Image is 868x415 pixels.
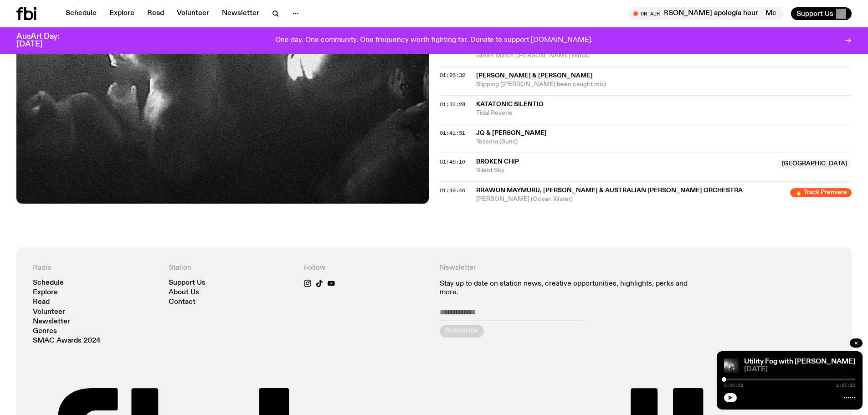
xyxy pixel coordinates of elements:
button: 01:46:16 [440,159,465,164]
a: Read [142,7,169,20]
a: Newsletter [216,7,265,20]
a: Explore [104,7,140,20]
span: [DATE] [744,366,855,373]
h4: Follow [304,264,429,272]
a: Volunteer [33,309,65,316]
span: JQ & [PERSON_NAME] [476,130,547,136]
span: [PERSON_NAME] (Ocean Water) [476,195,785,204]
img: Cover to feeo's album Goodness [724,359,739,373]
span: Tessera (Suns) [476,138,852,146]
span: Silent Sky [476,166,772,175]
a: Explore [33,289,58,296]
a: Newsletter [33,318,70,325]
button: 01:26:32 [440,73,465,78]
a: Read [33,299,50,306]
a: Support Us [169,280,205,287]
button: 01:33:28 [440,102,465,107]
span: Tidal Reverie [476,109,852,118]
span: 🔥 Track Premiere [790,188,852,197]
span: [GEOGRAPHIC_DATA] [777,159,852,169]
button: Subscribe [440,325,484,338]
a: SMAC Awards 2024 [33,338,101,344]
a: Genres [33,328,57,335]
a: Schedule [60,7,102,20]
button: 01:49:46 [440,188,465,193]
button: Support Us [791,7,852,20]
span: 01:46:16 [440,158,465,165]
h4: Station [169,264,293,272]
a: About Us [169,289,199,296]
a: Volunteer [171,7,215,20]
span: Support Us [796,10,833,18]
a: Schedule [33,280,64,287]
span: 01:49:46 [440,187,465,194]
span: 01:26:32 [440,72,465,79]
a: Utility Fog with [PERSON_NAME] [744,358,855,365]
h4: Newsletter [440,264,700,272]
span: [PERSON_NAME] & [PERSON_NAME] [476,72,593,79]
span: Slipping ([PERSON_NAME] been caught mix) [476,80,852,89]
span: Green March ([PERSON_NAME] remix) [476,51,852,60]
h4: Radio [33,264,158,272]
p: Stay up to date on station news, creative opportunities, highlights, perks and more. [440,280,700,297]
p: One day. One community. One frequency worth fighting for. Donate to support [DOMAIN_NAME]. [275,36,593,45]
h3: AusArt Day: [DATE] [16,33,75,48]
span: 01:33:28 [440,101,465,108]
a: Contact [169,299,195,306]
span: Katatonic Silentio [476,101,544,108]
span: Broken Chip [476,159,519,165]
span: 0:00:02 [724,383,743,388]
span: Rrawun Maymuru, [PERSON_NAME] & Australian [PERSON_NAME] Orchestra [476,187,743,194]
span: 1:57:20 [836,383,855,388]
button: On AirMornings with [PERSON_NAME] / the [PERSON_NAME] apologia hourMornings with [PERSON_NAME] / ... [629,7,784,20]
span: 01:41:31 [440,129,465,137]
button: 01:41:31 [440,131,465,136]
